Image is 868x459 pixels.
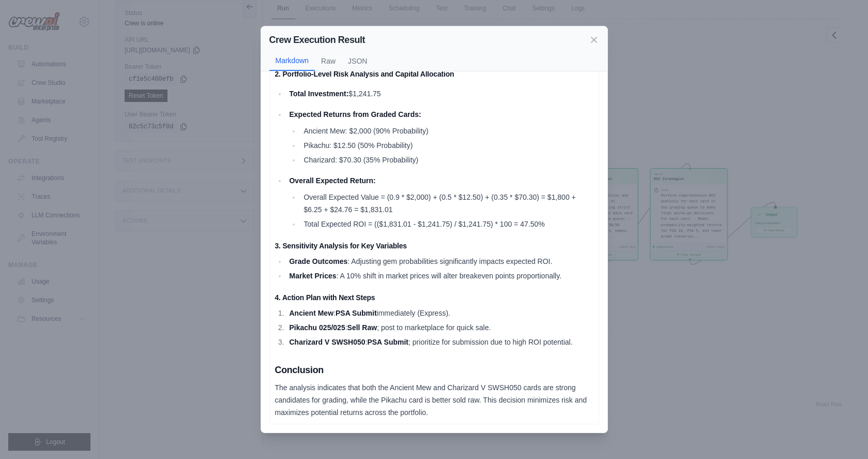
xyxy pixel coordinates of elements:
[289,323,345,332] strong: Pikachu 025/025
[289,90,348,98] strong: Total Investment:
[289,309,333,317] strong: Ancient Mew
[286,321,593,334] li: : ; post to marketplace for quick sale.
[269,33,366,47] h2: Crew Execution Result
[286,270,593,282] li: : A 10% shift in market prices will alter breakeven points proportionally.
[347,323,377,332] strong: Sell Raw
[275,381,593,419] p: The analysis indicates that both the Ancient Mew and Charizard V SWSH050 cards are strong candida...
[289,110,421,119] strong: Expected Returns from Graded Cards:
[289,338,365,346] strong: Charizard V SWSH050
[367,338,408,346] strong: PSA Submit
[300,191,593,216] li: Overall Expected Value = (0.9 * $2,000) + (0.5 * $12.50) + (0.35 * $70.30) = $1,800 + $6.25 + $24...
[816,409,868,459] iframe: Chat Widget
[269,51,315,71] button: Markdown
[315,51,342,71] button: Raw
[275,292,593,303] h4: 4. Action Plan with Next Steps
[286,255,593,268] li: : Adjusting gem probabilities significantly impacts expected ROI.
[289,87,593,100] p: $1,241.75
[300,218,593,230] li: Total Expected ROI = (($1,831.01 - $1,241.75) / $1,241.75) * 100 = 47.50%
[286,336,593,348] li: : ; prioritize for submission due to high ROI potential.
[275,241,593,251] h4: 3. Sensitivity Analysis for Key Variables
[300,125,593,137] li: Ancient Mew: $2,000 (90% Probability)
[289,257,347,265] strong: Grade Outcomes
[289,272,336,280] strong: Market Prices
[300,139,593,152] li: Pikachu: $12.50 (50% Probability)
[275,363,593,377] h3: Conclusion
[289,176,375,185] strong: Overall Expected Return:
[286,307,593,319] li: : immediately (Express).
[300,154,593,166] li: Charizard: $70.30 (35% Probability)
[336,309,377,317] strong: PSA Submit
[275,69,593,79] h4: 2. Portfolio-Level Risk Analysis and Capital Allocation
[342,51,373,71] button: JSON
